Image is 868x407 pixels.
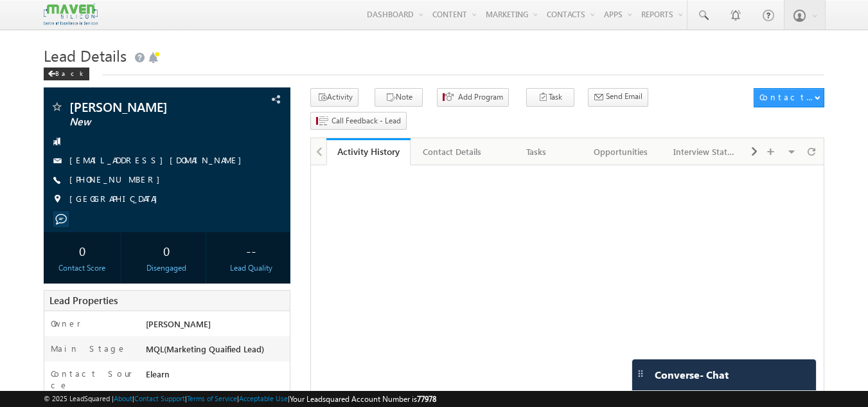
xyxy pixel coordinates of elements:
button: Note [375,88,423,107]
button: Add Program [437,88,509,107]
span: Send Email [606,91,642,102]
label: Owner [51,318,81,329]
a: [EMAIL_ADDRESS][DOMAIN_NAME] [69,154,248,165]
label: Contact Source [51,368,134,391]
span: New [69,116,222,129]
span: [PERSON_NAME] [146,318,211,329]
a: Back [44,67,96,78]
div: Elearn [143,368,290,386]
span: Lead Details [44,45,127,66]
div: Tasks [505,144,567,159]
img: Custom Logo [44,3,98,26]
span: Lead Properties [49,294,118,307]
div: Lead Quality [215,262,287,274]
a: Tasks [495,138,579,165]
span: [GEOGRAPHIC_DATA] [69,193,164,206]
button: Activity [310,88,359,107]
button: Send Email [588,88,648,107]
div: Contact Actions [759,91,814,103]
span: Add Program [458,91,503,103]
span: Your Leadsquared Account Number is [290,394,436,404]
a: Contact Support [134,394,185,402]
div: Contact Details [421,144,483,159]
a: Opportunities [579,138,663,165]
div: Activity History [336,145,401,158]
button: Call Feedback - Lead [310,112,407,131]
label: Main Stage [51,343,127,354]
div: Contact Score [47,262,118,274]
div: Interview Status [673,144,736,159]
span: Call Feedback - Lead [332,115,401,127]
div: MQL(Marketing Quaified Lead) [143,343,290,361]
span: [PERSON_NAME] [69,100,222,113]
a: Acceptable Use [239,394,288,402]
a: Terms of Service [187,394,237,402]
span: Converse - Chat [655,369,729,381]
button: Task [526,88,574,107]
div: 0 [131,239,202,262]
div: 0 [47,239,118,262]
img: carter-drag [635,368,646,379]
div: -- [215,239,287,262]
div: Back [44,68,89,80]
div: Disengaged [131,262,202,274]
a: Activity History [326,138,411,165]
span: [PHONE_NUMBER] [69,174,166,186]
a: Contact Details [411,138,495,165]
span: 77978 [417,394,436,404]
a: Interview Status [663,138,747,165]
span: © 2025 LeadSquared | | | | | [44,393,436,405]
button: Contact Actions [754,88,824,107]
div: Opportunities [589,144,651,159]
a: About [114,394,132,402]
